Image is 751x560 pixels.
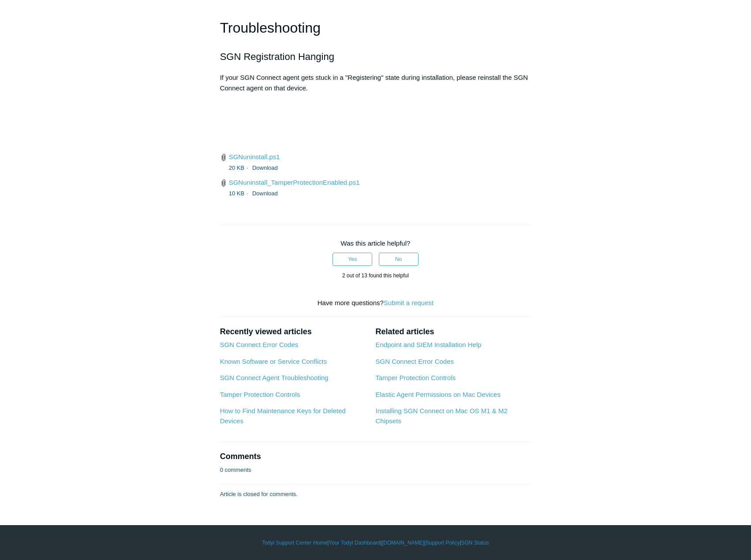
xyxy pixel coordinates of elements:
[120,539,631,547] div: | | | |
[229,153,280,161] a: SGNuninstall.ps1
[220,358,327,365] a: Known Software or Service Conflicts
[220,451,531,463] h2: Comments
[220,17,531,39] h1: Troubleshooting
[375,407,507,425] a: Installing SGN Connect on Mac OS M1 & M2 Chipsets
[262,539,327,547] a: Todyl Support Center Home
[220,391,300,398] a: Tamper Protection Controls
[379,253,418,266] button: This article was not helpful
[229,179,360,186] a: SGNuninstall_TamperProtectionEnabled.ps1
[329,539,380,547] a: Your Todyl Dashboard
[375,391,500,398] a: Elastic Agent Permissions on Mac Devices
[375,374,456,381] a: Tamper Protection Controls
[252,190,278,197] a: Download
[220,466,251,474] p: 0 comments
[220,49,531,64] h2: SGN Registration Hanging
[382,539,424,547] a: [DOMAIN_NAME]
[220,490,298,499] p: Article is closed for comments.
[342,273,409,279] span: 2 out of 13 found this helpful
[220,298,531,308] div: Have more questions?
[220,374,329,381] a: SGN Connect Agent Troubleshooting
[252,164,278,171] a: Download
[220,407,346,425] a: How to Find Maintenance Keys for Deleted Devices
[220,326,367,338] h2: Recently viewed articles
[229,190,250,197] span: 10 KB
[333,253,372,266] button: This article was helpful
[375,358,454,365] a: SGN Connect Error Codes
[341,239,411,247] span: Was this article helpful?
[384,299,433,306] a: Submit a request
[229,164,250,171] span: 20 KB
[426,539,460,547] a: Support Policy
[220,341,299,348] a: SGN Connect Error Codes
[375,326,531,338] h2: Related articles
[461,539,489,547] a: SGN Status
[220,74,528,92] span: If your SGN Connect agent gets stuck in a "Registering" state during installation, please reinsta...
[375,341,481,348] a: Endpoint and SIEM Installation Help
